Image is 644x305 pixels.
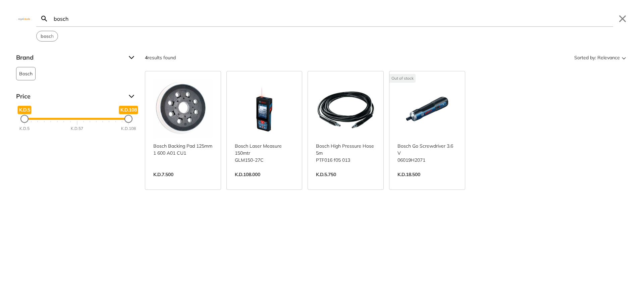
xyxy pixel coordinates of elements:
div: K.D.57 [71,126,83,132]
div: Minimum Price [20,115,29,123]
img: Close [16,17,32,20]
div: Maximum Price [124,115,132,123]
button: Sorted by:Relevance Sort [573,52,628,63]
div: Suggestion: bosch [36,31,58,42]
div: K.D.108 [121,126,136,132]
svg: Sort [620,54,628,62]
div: results found [145,52,176,63]
input: Search… [52,11,613,26]
button: Bosch [16,67,36,80]
span: h [41,33,54,40]
button: Close [617,13,628,24]
span: Relevance [597,52,620,63]
span: Price [16,91,123,102]
svg: Search [40,15,48,23]
div: K.D.5 [19,126,30,132]
div: Out of stock [389,74,416,83]
span: Bosch [19,67,33,80]
strong: bosc [41,33,51,39]
button: Select suggestion: bosch [37,31,58,41]
strong: 4 [145,55,148,61]
span: Brand [16,52,123,63]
